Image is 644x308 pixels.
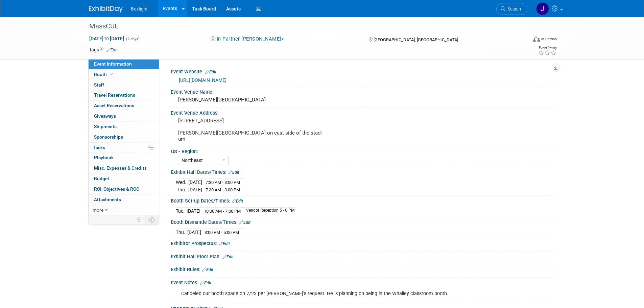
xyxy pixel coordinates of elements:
a: Booth [89,70,159,80]
div: Event Format [487,35,557,45]
a: Edit [228,170,239,175]
a: Edit [232,199,243,204]
a: ROI, Objectives & ROO [89,184,159,194]
td: Tags [89,46,118,53]
a: Travel Reservations [89,90,159,100]
pre: [STREET_ADDRESS] [PERSON_NAME][GEOGRAPHIC_DATA] on east side of the stadium [178,118,324,142]
a: Misc. Expenses & Credits [89,163,159,173]
span: Staff [94,82,104,88]
span: Budget [94,176,109,181]
span: Tasks [93,145,105,150]
div: Exhibit Hall Dates/Times: [171,167,555,176]
a: [URL][DOMAIN_NAME] [179,77,226,83]
a: Edit [219,241,230,246]
div: Event Venue Name: [171,87,555,95]
span: 7:30 AM - 3:00 PM [206,180,240,185]
span: Sponsorships [94,134,123,140]
a: Edit [239,220,251,225]
a: Search [496,3,527,15]
span: Giveaways [94,113,116,119]
span: to [103,36,110,41]
span: Attachments [94,197,121,202]
a: Shipments [89,122,159,132]
span: ROI, Objectives & ROO [94,186,139,192]
span: Travel Reservations [94,92,135,98]
td: [DATE] [188,186,202,193]
span: Asset Reservations [94,103,134,108]
div: Event Notes: [171,278,555,286]
a: Edit [106,48,118,52]
span: more [93,207,103,213]
span: Boxlight [131,6,148,11]
td: Toggle Event Tabs [145,215,159,224]
span: [GEOGRAPHIC_DATA], [GEOGRAPHIC_DATA] [374,37,458,42]
a: Event Information [89,59,159,69]
div: MassCUE [87,20,517,32]
div: Event Rating [538,46,556,50]
a: Edit [205,70,216,74]
td: Thu. [176,186,188,193]
td: Wed. [176,179,188,186]
td: [DATE] [187,207,200,214]
img: Jean Knight [536,2,549,15]
span: 7:30 AM - 3:00 PM [206,187,240,192]
span: 3:00 PM - 5:00 PM [205,230,239,235]
span: 10:00 AM - 7:00 PM [204,209,241,214]
div: Exhibit Hall Floor Plan: [171,252,555,260]
a: Tasks [89,143,159,153]
div: Canceled our booth space on 7/23 per [PERSON_NAME]'s request. He is planning on being in the Whal... [176,287,481,301]
div: In-Person [541,37,557,42]
a: more [89,205,159,215]
a: Attachments [89,195,159,205]
div: Event Venue Address: [171,108,555,116]
div: Exhibit Rules: [171,264,555,273]
a: Asset Reservations [89,101,159,111]
td: [DATE] [187,229,201,236]
div: Booth Dismantle Dates/Times: [171,217,555,226]
td: Thu. [176,229,187,236]
td: Vendor Reception 5 - 6 PM [242,207,295,214]
div: US - Region: [171,146,552,155]
i: Booth reservation complete [110,72,113,76]
button: In-Partner [PERSON_NAME] [208,35,287,43]
td: [DATE] [188,179,202,186]
span: Shipments [94,124,117,129]
span: Booth [94,72,115,77]
a: Giveaways [89,111,159,121]
span: Misc. Expenses & Credits [94,165,147,171]
div: Booth Set-up Dates/Times: [171,196,555,205]
span: [DATE] [DATE] [89,35,124,42]
a: Staff [89,80,159,90]
div: Event Website: [171,67,555,75]
a: Budget [89,174,159,184]
div: [PERSON_NAME][GEOGRAPHIC_DATA] [176,95,550,105]
a: Edit [200,281,211,285]
span: (2 days) [125,37,140,41]
td: Tue. [176,207,187,214]
a: Edit [222,255,234,259]
a: Edit [202,267,213,272]
img: Format-Inperson.png [533,36,540,42]
span: Search [505,6,521,11]
a: Playbook [89,153,159,163]
div: Exhibitor Prospectus: [171,238,555,247]
a: Sponsorships [89,132,159,142]
td: Personalize Event Tab Strip [134,215,145,224]
span: Event Information [94,61,132,67]
span: Playbook [94,155,114,160]
img: ExhibitDay [89,6,123,13]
